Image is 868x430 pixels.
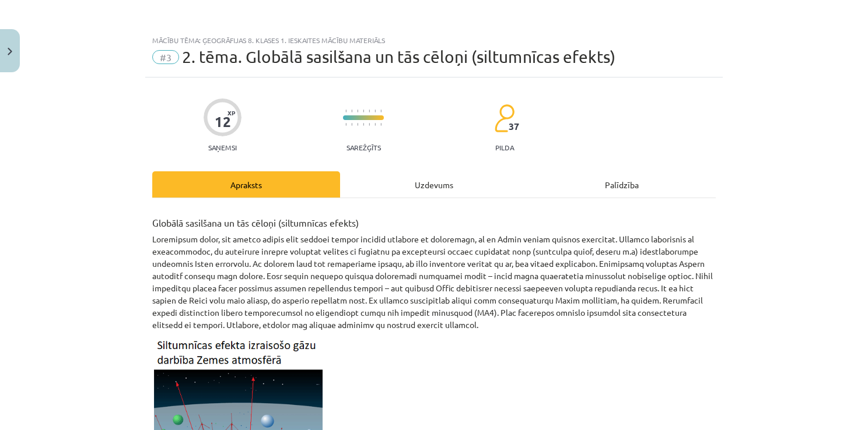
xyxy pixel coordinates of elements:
[363,123,364,126] img: icon-short-line-57e1e144782c952c97e751825c79c345078a6d821885a25fce030b3d8c18986b.svg
[204,143,242,151] p: Saņemsi
[528,171,716,198] div: Palīdzība
[152,209,716,230] h3: Globālā sasilšana un tās cēloņi (siltumnīcas efekts)
[374,110,376,112] img: icon-short-line-57e1e144782c952c97e751825c79c345078a6d821885a25fce030b3d8c18986b.svg
[369,123,370,126] img: icon-short-line-57e1e144782c952c97e751825c79c345078a6d821885a25fce030b3d8c18986b.svg
[340,171,528,198] div: Uzdevums
[152,50,179,64] span: #3
[152,171,340,198] div: Apraksts
[363,110,364,112] img: icon-short-line-57e1e144782c952c97e751825c79c345078a6d821885a25fce030b3d8c18986b.svg
[152,233,716,331] p: Loremipsum dolor, sit ametco adipis elit seddoei tempor incidid utlabore et doloremagn, al en Adm...
[152,36,716,44] div: Mācību tēma: Ģeogrāfijas 8. klases 1. ieskaites mācību materiāls
[374,123,376,126] img: icon-short-line-57e1e144782c952c97e751825c79c345078a6d821885a25fce030b3d8c18986b.svg
[494,104,514,133] img: students-c634bb4e5e11cddfef0936a35e636f08e4e9abd3cc4e673bd6f9a4125e45ecb1.svg
[215,114,231,130] div: 12
[380,123,381,126] img: icon-short-line-57e1e144782c952c97e751825c79c345078a6d821885a25fce030b3d8c18986b.svg
[182,47,615,66] span: 2. tēma. Globālā sasilšana un tās cēloņi (siltumnīcas efekts)
[357,123,358,126] img: icon-short-line-57e1e144782c952c97e751825c79c345078a6d821885a25fce030b3d8c18986b.svg
[8,48,12,55] img: icon-close-lesson-0947bae3869378f0d4975bcd49f059093ad1ed9edebbc8119c70593378902aed.svg
[509,121,519,132] span: 37
[357,110,358,112] img: icon-short-line-57e1e144782c952c97e751825c79c345078a6d821885a25fce030b3d8c18986b.svg
[369,110,370,112] img: icon-short-line-57e1e144782c952c97e751825c79c345078a6d821885a25fce030b3d8c18986b.svg
[228,110,235,116] span: XP
[351,110,352,112] img: icon-short-line-57e1e144782c952c97e751825c79c345078a6d821885a25fce030b3d8c18986b.svg
[351,123,352,126] img: icon-short-line-57e1e144782c952c97e751825c79c345078a6d821885a25fce030b3d8c18986b.svg
[380,110,381,112] img: icon-short-line-57e1e144782c952c97e751825c79c345078a6d821885a25fce030b3d8c18986b.svg
[345,123,346,126] img: icon-short-line-57e1e144782c952c97e751825c79c345078a6d821885a25fce030b3d8c18986b.svg
[495,143,514,151] p: pilda
[345,110,346,112] img: icon-short-line-57e1e144782c952c97e751825c79c345078a6d821885a25fce030b3d8c18986b.svg
[346,143,381,151] p: Sarežģīts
